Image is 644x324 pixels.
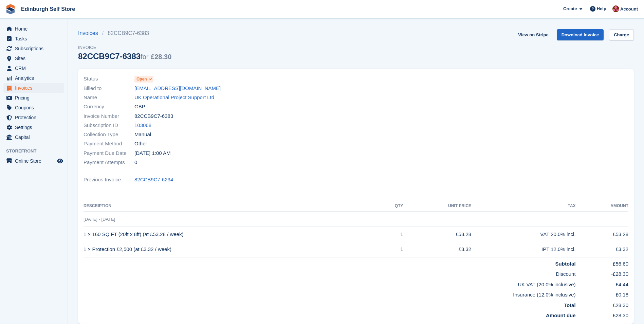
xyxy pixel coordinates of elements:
[15,93,56,103] span: Pricing
[134,131,151,139] span: Manual
[84,122,134,129] span: Subscription ID
[136,76,147,82] span: Open
[84,278,576,289] td: UK VAT (20.0% inclusive)
[557,29,604,40] a: Download Invoice
[84,268,576,278] td: Discount
[84,227,379,242] td: 1 × 160 SQ FT (20ft x 8ft) (at £53.28 / week)
[134,103,145,111] span: GBP
[15,123,56,132] span: Settings
[576,299,628,309] td: £28.30
[78,29,171,37] nav: breadcrumbs
[134,94,214,102] a: UK Operational Project Support Ltd
[3,132,64,142] a: menu
[576,268,628,278] td: -£28.30
[576,278,628,289] td: £4.44
[555,261,576,267] strong: Subtotal
[84,140,134,148] span: Payment Method
[609,29,634,40] a: Charge
[134,112,173,120] span: 82CCB9C7-6383
[141,53,148,60] span: for
[78,52,171,61] div: 82CCB9C7-6383
[15,34,56,43] span: Tasks
[134,75,153,83] a: Open
[563,5,577,12] span: Create
[78,44,171,51] span: Invoice
[15,24,56,34] span: Home
[78,29,102,37] a: Invoices
[576,257,628,268] td: £56.60
[515,29,551,40] a: View on Stripe
[379,227,403,242] td: 1
[84,176,134,184] span: Previous Invoice
[576,309,628,320] td: £28.30
[3,93,64,103] a: menu
[15,83,56,93] span: Invoices
[134,159,137,166] span: 0
[134,85,221,92] a: [EMAIL_ADDRESS][DOMAIN_NAME]
[134,149,170,157] time: 2025-09-23 00:00:00 UTC
[84,217,115,222] span: [DATE] - [DATE]
[576,288,628,299] td: £0.18
[403,201,471,212] th: Unit Price
[18,3,78,15] a: Edinburgh Self Store
[84,103,134,111] span: Currency
[15,54,56,63] span: Sites
[576,227,628,242] td: £53.28
[134,140,147,148] span: Other
[379,201,403,212] th: QTY
[3,83,64,93] a: menu
[15,73,56,83] span: Analytics
[546,312,576,318] strong: Amount due
[3,54,64,63] a: menu
[597,5,606,12] span: Help
[84,85,134,92] span: Billed to
[84,75,134,83] span: Status
[612,5,619,12] img: Lucy Michalec
[15,113,56,122] span: Protection
[134,122,151,129] a: 103068
[84,131,134,139] span: Collection Type
[3,73,64,83] a: menu
[56,157,64,165] a: Preview store
[84,159,134,166] span: Payment Attempts
[6,148,68,155] span: Storefront
[620,6,638,13] span: Account
[15,44,56,53] span: Subscriptions
[3,103,64,112] a: menu
[5,4,16,14] img: stora-icon-8386f47178a22dfd0bd8f6a31ec36ba5ce8667c1dd55bd0f319d3a0aa187defe.svg
[564,302,576,308] strong: Total
[3,34,64,43] a: menu
[471,201,575,212] th: Tax
[576,201,628,212] th: Amount
[3,113,64,122] a: menu
[84,201,379,212] th: Description
[3,123,64,132] a: menu
[15,64,56,73] span: CRM
[84,149,134,157] span: Payment Due Date
[134,176,173,184] a: 82CCB9C7-6234
[471,231,575,238] div: VAT 20.0% incl.
[84,112,134,120] span: Invoice Number
[84,242,379,257] td: 1 × Protection £2,500 (at £3.32 / week)
[403,242,471,257] td: £3.32
[379,242,403,257] td: 1
[15,156,56,166] span: Online Store
[471,246,575,253] div: IPT 12.0% incl.
[84,288,576,299] td: Insurance (12.0% inclusive)
[84,94,134,102] span: Name
[3,64,64,73] a: menu
[151,53,171,60] span: £28.30
[576,242,628,257] td: £3.32
[3,156,64,166] a: menu
[15,103,56,112] span: Coupons
[403,227,471,242] td: £53.28
[15,132,56,142] span: Capital
[3,44,64,53] a: menu
[3,24,64,34] a: menu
